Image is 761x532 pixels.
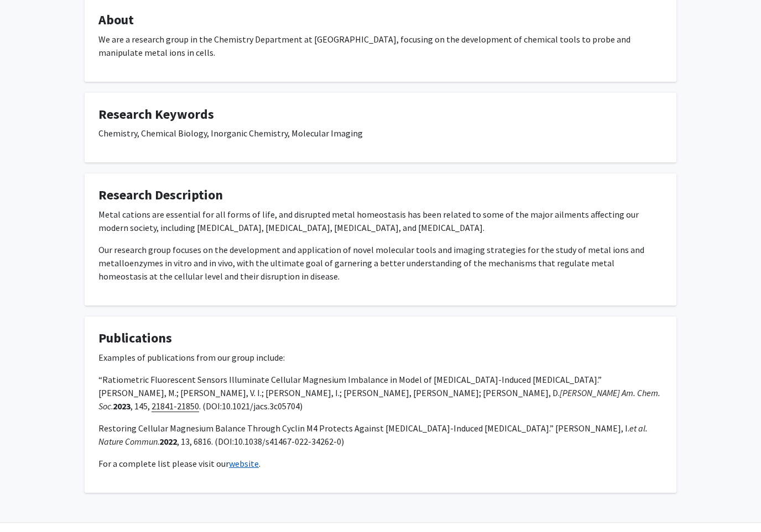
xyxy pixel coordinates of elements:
[159,436,177,447] strong: 2022
[8,482,47,524] iframe: Chat
[98,208,663,234] p: Metal cations are essential for all forms of life, and disrupted metal homeostasis has been relat...
[98,373,663,413] p: “Ratiometric Fluorescent Sensors Illuminate Cellular Magnesium Imbalance in Model of [MEDICAL_DAT...
[98,187,663,203] h4: Research Description
[98,436,158,447] em: Nature Commun
[98,351,663,364] p: Examples of publications from our group include:
[113,401,131,412] strong: 2023
[98,457,663,470] p: For a complete list please visit our .
[98,33,663,59] p: We are a research group in the Chemistry Department at [GEOGRAPHIC_DATA], focusing on the develop...
[98,12,663,28] h4: About
[98,243,663,283] p: Our research group focuses on the development and application of novel molecular tools and imagin...
[98,107,663,123] h4: Research Keywords
[629,423,648,434] em: et al.
[229,458,259,469] a: website
[98,330,663,346] h4: Publications
[98,387,660,412] em: [PERSON_NAME] Am. Chem. Soc
[98,422,663,448] p: Restoring Cellular Magnesium Balance Through Cyclin M4 Protects Against [MEDICAL_DATA]-Induced [M...
[98,127,663,140] p: Chemistry, Chemical Biology, Inorganic Chemistry, Molecular Imaging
